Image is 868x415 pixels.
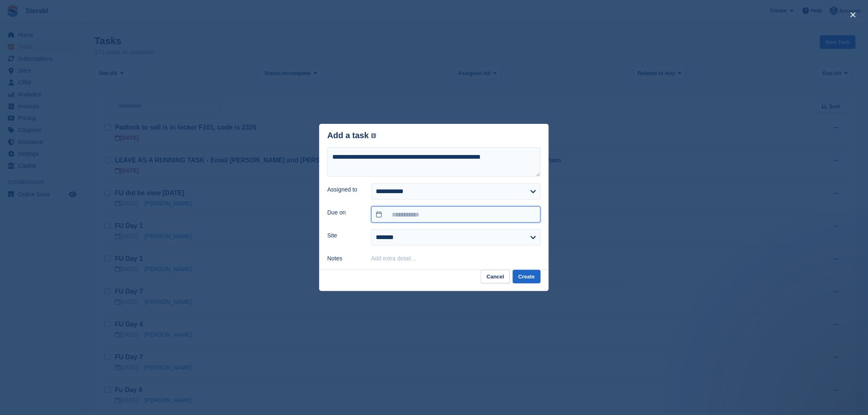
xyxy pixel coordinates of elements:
button: Cancel [481,270,510,283]
div: Add a task [327,131,376,140]
label: Due on [327,208,361,217]
label: Assigned to [327,185,361,194]
button: close [847,8,860,21]
button: Add extra detail… [371,255,417,262]
img: icon-info-grey-7440780725fd019a000dd9b08b2336e03edf1995a4989e88bcd33f0948082b44.svg [371,133,376,138]
label: Notes [327,254,361,263]
button: Create [513,270,541,283]
label: Site [327,231,361,240]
